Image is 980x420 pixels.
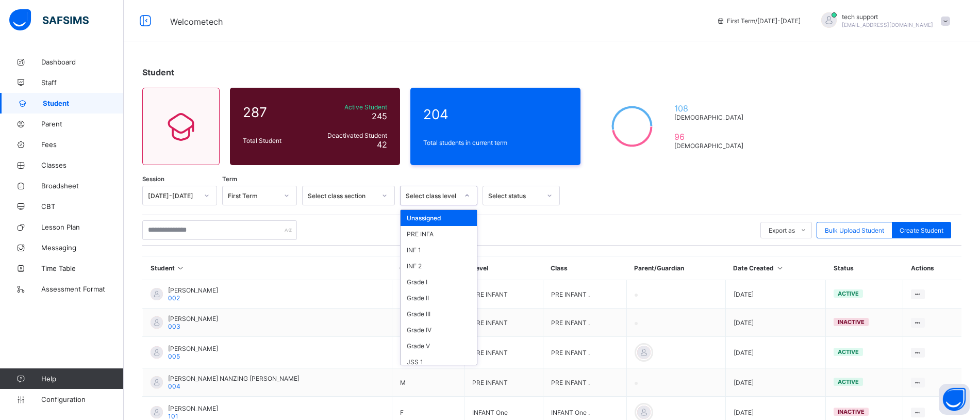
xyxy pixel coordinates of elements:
[240,134,311,147] div: Total Student
[464,309,543,337] td: PRE INFANT
[401,274,477,290] div: Grade I
[626,256,725,280] th: Parent/Guardian
[464,256,543,280] th: Level
[939,384,970,415] button: Open asap
[725,280,826,309] td: [DATE]
[543,280,626,309] td: PRE INFANT .
[401,242,477,258] div: INF 1
[464,337,543,368] td: PRE INFANT
[168,322,180,330] span: 003
[41,202,124,211] span: CBT
[543,368,626,397] td: PRE INFANT .
[401,258,477,274] div: INF 2
[148,192,198,200] div: [DATE]-[DATE]
[838,290,859,297] span: active
[725,337,826,368] td: [DATE]
[674,132,748,142] span: 96
[838,348,859,356] span: active
[401,322,477,338] div: Grade IV
[401,226,477,242] div: PRE INFA
[392,309,464,337] td: M
[41,375,123,383] span: Help
[717,17,801,25] span: session/term information
[41,244,124,252] span: Messaging
[543,337,626,368] td: PRE INFANT .
[314,103,387,111] span: Active Student
[168,382,180,390] span: 004
[41,140,124,149] span: Fees
[168,352,180,360] span: 005
[423,106,568,122] span: 204
[168,375,300,382] span: [PERSON_NAME] NANZING [PERSON_NAME]
[41,395,123,403] span: Configuration
[842,22,933,28] span: [EMAIL_ADDRESS][DOMAIN_NAME]
[838,378,859,385] span: active
[401,290,477,306] div: Grade II
[228,192,278,200] div: First Term
[168,294,180,302] span: 002
[142,175,164,183] span: Session
[170,17,223,27] span: Welcome tech
[464,280,543,309] td: PRE INFANT
[725,256,826,280] th: Date Created
[41,182,124,190] span: Broadsheet
[423,139,568,147] span: Total students in current term
[142,67,174,77] span: Student
[674,142,748,150] span: [DEMOGRAPHIC_DATA]
[775,264,784,272] i: Sort in Ascending Order
[464,368,543,397] td: PRE INFANT
[826,256,903,280] th: Status
[406,192,458,200] div: Select class level
[842,13,933,21] span: tech support
[168,286,218,294] span: [PERSON_NAME]
[725,368,826,397] td: [DATE]
[143,256,392,280] th: Student
[308,192,376,200] div: Select class section
[900,227,943,234] span: Create Student
[41,285,124,293] span: Assessment Format
[41,78,124,87] span: Staff
[903,256,961,280] th: Actions
[168,345,218,352] span: [PERSON_NAME]
[543,309,626,337] td: PRE INFANT .
[168,405,218,412] span: [PERSON_NAME]
[725,309,826,337] td: [DATE]
[41,120,124,128] span: Parent
[392,368,464,397] td: M
[392,256,464,280] th: Gender
[41,161,124,169] span: Classes
[825,227,884,234] span: Bulk Upload Student
[543,256,626,280] th: Class
[811,12,955,29] div: techsupport
[674,114,748,121] span: [DEMOGRAPHIC_DATA]
[176,264,185,272] i: Sort in Ascending Order
[838,408,865,415] span: inactive
[222,175,237,183] span: Term
[392,280,464,309] td: M
[401,210,477,226] div: Unassigned
[488,192,541,200] div: Select status
[314,132,387,139] span: Deactivated Student
[9,9,89,31] img: safsims
[769,227,795,234] span: Export as
[43,99,124,107] span: Student
[168,412,178,420] span: 101
[243,104,309,120] span: 287
[392,337,464,368] td: F
[838,318,865,326] span: inactive
[41,264,124,272] span: Time Table
[41,58,124,66] span: Dashboard
[401,338,477,354] div: Grade V
[372,111,387,121] span: 245
[674,103,748,114] span: 108
[377,139,387,150] span: 42
[41,223,124,231] span: Lesson Plan
[401,306,477,322] div: Grade III
[401,354,477,370] div: JSS 1
[168,315,218,322] span: [PERSON_NAME]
